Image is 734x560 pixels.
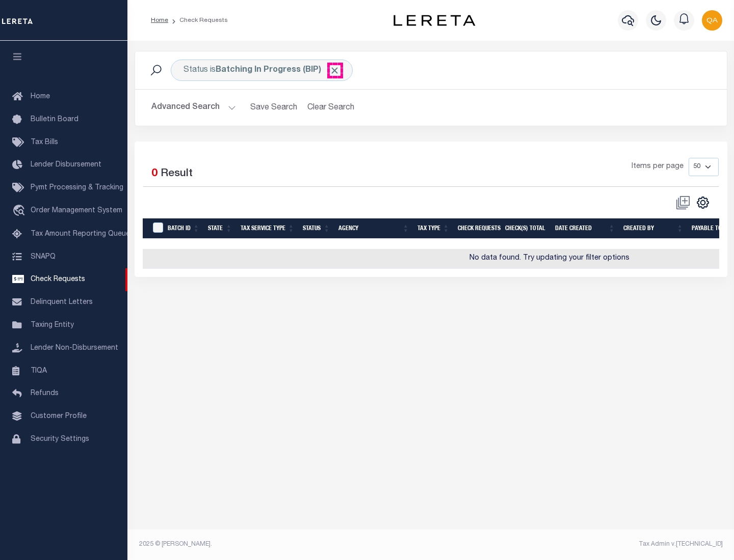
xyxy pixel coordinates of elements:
[31,436,89,443] span: Security Settings
[31,253,56,260] span: SNAPQ
[132,540,431,549] div: 2025 © [PERSON_NAME].
[171,60,353,81] div: Status is
[151,169,158,179] span: 0
[31,390,59,397] span: Refunds
[31,276,85,283] span: Check Requests
[31,367,47,374] span: TIQA
[31,207,122,214] span: Order Management System
[31,413,87,420] span: Customer Profile
[161,166,193,182] label: Result
[501,218,551,239] th: Check(s) Total
[168,16,228,25] li: Check Requests
[329,65,340,76] span: Click to Remove
[632,161,684,173] span: Items per page
[334,218,413,239] th: Agency: activate to sort column ascending
[551,218,619,239] th: Date Created: activate to sort column ascending
[394,15,475,26] img: logo-dark.svg
[31,231,130,238] span: Tax Amount Reporting Queue
[702,10,722,31] img: svg+xml;base64,PHN2ZyB4bWxucz0iaHR0cDovL3d3dy53My5vcmcvMjAwMC9zdmciIHBvaW50ZXItZXZlbnRzPSJub25lIi...
[151,98,236,118] button: Advanced Search
[216,66,340,74] b: Batching In Progress (BIP)
[237,218,299,239] th: Tax Service Type: activate to sort column ascending
[303,98,359,118] button: Clear Search
[204,218,237,239] th: State: activate to sort column ascending
[438,540,723,549] div: Tax Admin v.[TECHNICAL_ID]
[31,116,78,123] span: Bulletin Board
[244,98,303,118] button: Save Search
[12,205,29,218] i: travel_explore
[413,218,454,239] th: Tax Type: activate to sort column ascending
[31,345,118,352] span: Lender Non-Disbursement
[31,184,123,191] span: Pymt Processing & Tracking
[31,322,74,329] span: Taxing Entity
[619,218,688,239] th: Created By: activate to sort column ascending
[454,218,501,239] th: Check Requests
[31,161,101,169] span: Lender Disbursement
[164,218,204,239] th: Batch Id: activate to sort column ascending
[299,218,334,239] th: Status: activate to sort column ascending
[31,93,50,100] span: Home
[31,299,93,306] span: Delinquent Letters
[151,17,168,23] a: Home
[31,139,58,146] span: Tax Bills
